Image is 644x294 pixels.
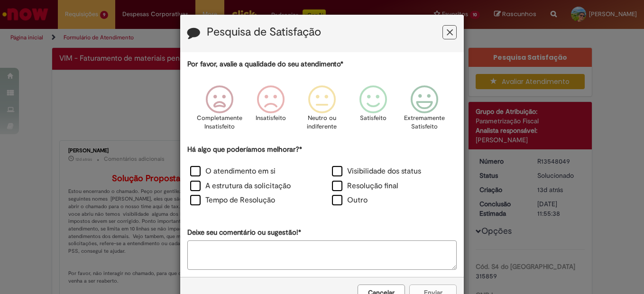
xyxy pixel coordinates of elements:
label: A estrutura da solicitação [190,181,291,192]
p: Neutro ou indiferente [305,114,339,131]
label: O atendimento em si [190,166,276,177]
div: Há algo que poderíamos melhorar?* [187,145,457,209]
p: Extremamente Satisfeito [404,114,445,131]
p: Satisfeito [360,114,386,123]
label: Pesquisa de Satisfação [207,26,321,38]
p: Completamente Insatisfeito [197,114,242,131]
label: Outro [332,195,368,206]
div: Satisfeito [349,78,397,143]
label: Por favor, avalie a qualidade do seu atendimento* [187,59,343,69]
p: Insatisfeito [256,114,286,123]
div: Insatisfeito [247,78,295,143]
label: Deixe seu comentário ou sugestão!* [187,228,301,238]
label: Visibilidade dos status [332,166,421,177]
div: Completamente Insatisfeito [195,78,243,143]
div: Extremamente Satisfeito [400,78,449,143]
label: Tempo de Resolução [190,195,275,206]
label: Resolução final [332,181,398,192]
div: Neutro ou indiferente [298,78,346,143]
